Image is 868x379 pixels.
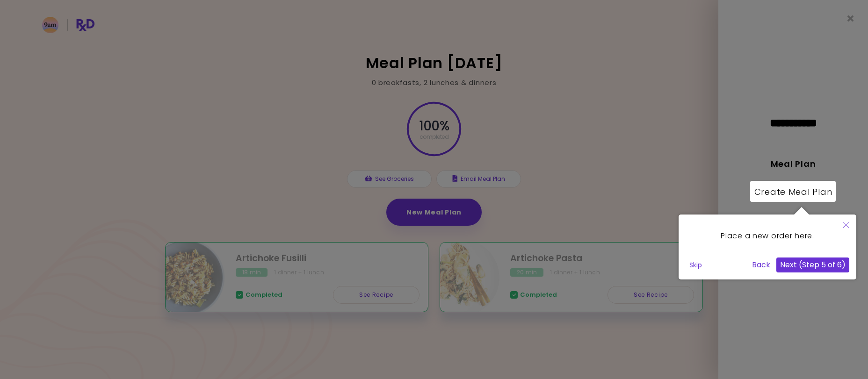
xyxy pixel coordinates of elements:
[679,215,856,279] div: Place a new order here.
[686,222,849,250] div: Place a new order here.
[776,257,849,272] button: Next (Step 5 of 6)
[686,258,706,272] button: Skip
[836,215,856,236] button: Close
[748,257,774,272] button: Back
